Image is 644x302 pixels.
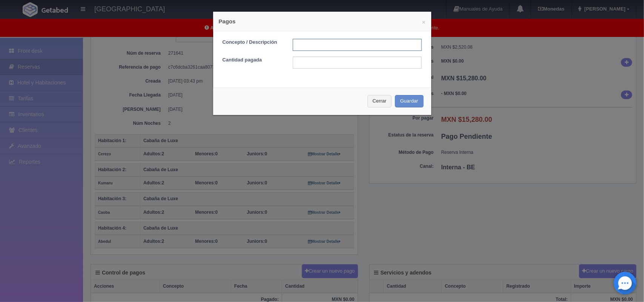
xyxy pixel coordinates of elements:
label: Cantidad pagada [217,57,287,64]
button: × [422,19,426,25]
h4: Pagos [219,17,426,25]
label: Concepto / Descripción [217,39,287,46]
button: Guardar [395,95,424,107]
button: Cerrar [367,95,392,107]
